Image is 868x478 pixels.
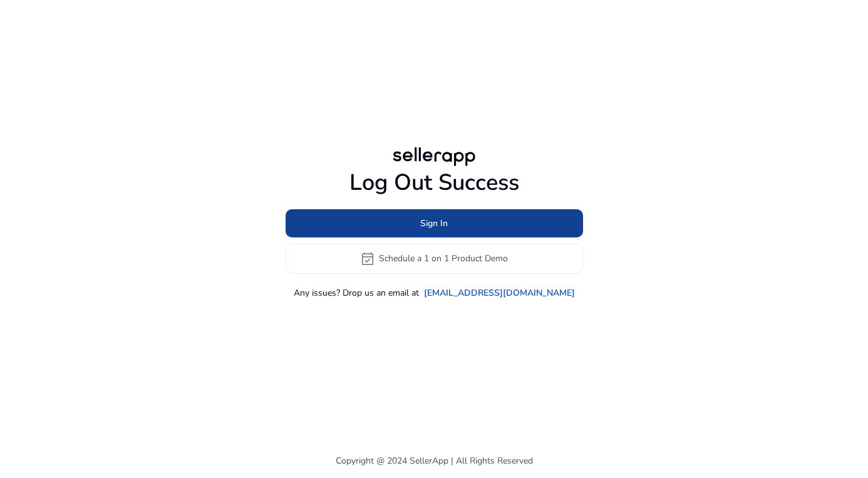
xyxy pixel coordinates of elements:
[420,217,448,230] span: Sign In
[286,209,583,237] button: Sign In
[294,286,419,299] p: Any issues? Drop us an email at
[424,286,575,299] a: [EMAIL_ADDRESS][DOMAIN_NAME]
[286,169,583,196] h1: Log Out Success
[286,244,583,274] button: event_availableSchedule a 1 on 1 Product Demo
[360,251,375,266] span: event_available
